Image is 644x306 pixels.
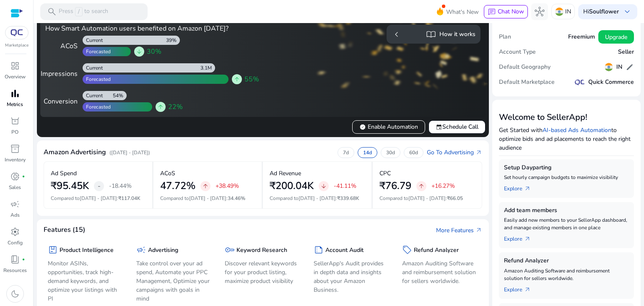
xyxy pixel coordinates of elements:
[409,149,418,156] p: 60d
[48,245,58,255] span: package
[543,126,611,134] a: AI-based Ads Automation
[83,104,111,110] div: Forecasted
[10,171,20,182] span: donut_small
[168,102,183,112] span: 22%
[325,247,364,254] h5: Account Audit
[488,8,496,16] span: chat
[22,258,25,261] span: fiber_manual_record
[236,247,287,254] h5: Keyword Research
[45,96,78,106] div: Conversion
[555,8,563,16] img: in.svg
[504,282,538,294] a: Explorearrow_outward
[3,267,27,274] p: Resources
[9,29,24,36] img: QC-logo.svg
[45,41,78,51] div: ACoS
[504,181,538,193] a: Explorearrow_outward
[379,194,475,202] p: Compared to :
[10,211,20,219] p: Ads
[427,148,482,157] a: Go To Advertisingarrow_outward
[504,174,629,181] p: Set hourly campaign budgets to maximize visibility
[524,185,531,192] span: arrow_outward
[48,259,124,303] p: Monitor ASINs, opportunities, track high-demand keywords, and optimize your listings with PI
[60,247,114,254] h5: Product Intelligence
[499,49,536,56] h5: Account Type
[47,7,57,17] span: search
[583,9,619,15] p: Hi
[359,124,366,130] span: verified
[5,73,26,80] p: Overview
[504,231,538,243] a: Explorearrow_outward
[531,3,548,20] button: hub
[605,33,627,41] span: Upgrade
[225,245,235,255] span: key
[499,112,634,122] h3: Welcome to SellerApp!
[402,245,412,255] span: sell
[8,239,23,246] p: Config
[320,183,327,189] span: arrow_downward
[575,80,585,85] img: QC-logo.svg
[22,175,25,178] span: fiber_manual_record
[270,180,314,192] h2: ₹200.04K
[11,128,18,136] p: PO
[504,267,629,282] p: Amazon Auditing Software and reimbursement solution for sellers worldwide.
[475,227,482,233] span: arrow_outward
[524,236,531,242] span: arrow_outward
[314,245,324,255] span: summarize
[10,227,20,237] span: settings
[337,195,359,202] span: ₹339.68K
[51,194,145,202] p: Compared to :
[136,48,143,55] span: arrow_downward
[359,122,418,131] span: Enable Automation
[386,149,395,156] p: 30d
[51,169,77,178] p: Ad Spend
[136,245,146,255] span: campaign
[160,180,195,192] h2: 47.72%
[75,7,83,16] span: /
[414,247,459,254] h5: Refund Analyzer
[299,195,336,202] span: [DATE] - [DATE]
[428,120,486,134] button: eventSchedule Call
[379,169,391,178] p: CPC
[136,259,212,303] p: Take control over your ad spend, Automate your PPC Management, Optimize your campaigns with goals...
[504,207,629,214] h5: Add team members
[418,183,425,189] span: arrow_upward
[616,64,622,71] h5: IN
[10,61,20,71] span: dashboard
[216,182,239,190] p: +38.49%
[83,48,111,55] div: Forecasted
[228,195,245,202] span: 34.46%
[10,144,20,154] span: inventory_2
[59,7,108,16] p: Press to search
[83,37,103,44] div: Current
[524,286,531,293] span: arrow_outward
[83,65,103,71] div: Current
[113,92,127,99] div: 54%
[363,149,372,156] p: 14d
[160,194,255,202] p: Compared to :
[499,79,555,86] h5: Default Marketplace
[535,7,545,17] span: hub
[605,63,613,71] img: in.svg
[314,259,390,294] p: SellerApp's Audit provides in depth data and insights about your Amazon Business.
[51,180,89,192] h2: ₹95.45K
[109,182,132,190] p: -18.44%
[234,76,240,83] span: arrow_upward
[44,226,85,234] h4: Features (15)
[598,30,634,44] button: Upgrade
[446,5,479,19] span: What's New
[408,195,446,202] span: [DATE] - [DATE]
[98,181,101,191] span: -
[147,47,161,57] span: 30%
[499,126,634,152] p: Get Started with to optimize bids and ad placements to reach the right audience
[202,183,209,189] span: arrow_upward
[10,88,20,99] span: bar_chart
[5,42,29,49] p: Marketplace
[426,29,436,39] span: import_contacts
[447,195,463,202] span: ₹66.05
[189,195,226,202] span: [DATE] - [DATE]
[431,182,455,190] p: +16.27%
[10,254,20,265] span: book_4
[618,49,634,56] h5: Seller
[10,116,20,126] span: orders
[148,247,178,254] h5: Advertising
